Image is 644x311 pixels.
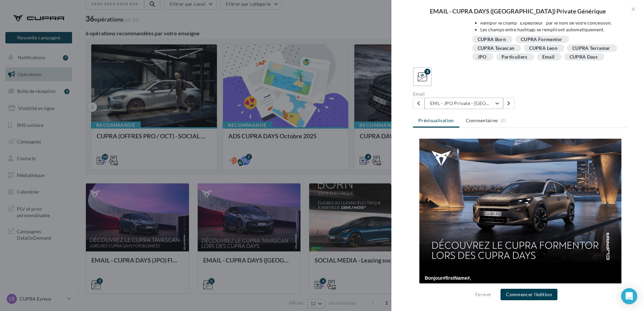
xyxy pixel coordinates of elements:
div: Open Intercom Messenger [621,288,637,304]
button: EML - JPO Private - [GEOGRAPHIC_DATA] [424,98,503,109]
div: CUPRA Terramar [572,46,610,51]
li: Remplir le champ "Expéditeur" par le nom de votre concession. [480,20,623,26]
div: JPO [478,55,487,60]
div: CUPRA Leon [529,46,557,51]
div: CUPRA Born [478,37,506,42]
span: Bonjour [12,137,30,142]
span: (0) [501,118,506,123]
strong: CUPRA DAYS [46,147,76,152]
strong: #firstName#, [30,137,58,142]
span: À l’occasion des , venez vivre l’expérience CUPRA et découvrez notre . [12,147,204,158]
button: Commencer l'édition [501,289,557,300]
li: Les champs entre hashtags se rempliront automatiquement. [480,26,623,33]
div: CUPRA Days [570,55,598,60]
div: Email [542,55,555,60]
button: Fermer [473,290,494,299]
div: 5 [424,69,430,75]
span: Commentaires [466,117,498,124]
div: CUPRA Formentor [521,37,562,42]
strong: CUPRA Formentor [12,147,204,158]
div: CUPRA Tavascan [478,46,515,51]
div: Email [413,92,518,96]
div: Particuliers [502,55,527,60]
div: EMAIL - CUPRA DAYS ([GEOGRAPHIC_DATA]) Private Générique [402,8,633,14]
